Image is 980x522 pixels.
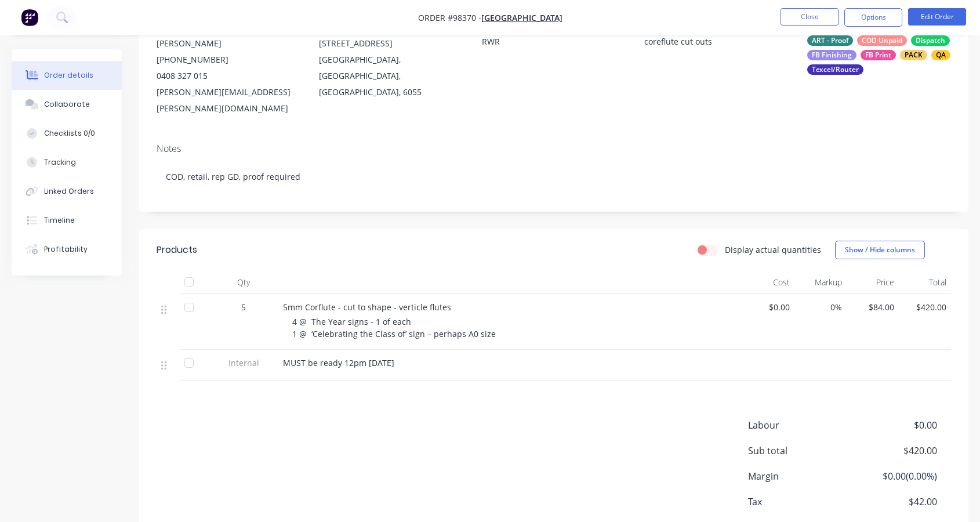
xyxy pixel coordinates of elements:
[157,143,951,154] div: Notes
[319,52,463,100] div: [GEOGRAPHIC_DATA], [GEOGRAPHIC_DATA], [GEOGRAPHIC_DATA], 6055
[319,35,463,100] div: [STREET_ADDRESS][GEOGRAPHIC_DATA], [GEOGRAPHIC_DATA], [GEOGRAPHIC_DATA], 6055
[157,84,300,117] div: [PERSON_NAME][EMAIL_ADDRESS][PERSON_NAME][DOMAIN_NAME]
[742,271,794,294] div: Cost
[283,302,451,313] span: 5mm Corflute - cut to shape - verticle flutes
[44,70,93,81] div: Order details
[44,215,75,226] div: Timeline
[908,8,966,26] button: Edit Order
[807,50,856,60] div: FB Finishing
[851,469,937,483] span: $0.00 ( 0.00 %)
[157,68,300,84] div: 0408 327 015
[12,90,122,119] button: Collaborate
[748,444,851,458] span: Sub total
[903,301,946,313] span: $420.00
[283,357,394,368] span: MUST be ready 12pm [DATE]
[851,495,937,509] span: $42.00
[44,186,94,197] div: Linked Orders
[12,177,122,206] button: Linked Orders
[44,157,76,168] div: Tracking
[644,35,788,52] div: coreflute cut outs
[12,61,122,90] button: Order details
[911,35,950,46] div: Dispatch
[725,244,821,256] label: Display actual quantities
[44,128,95,139] div: Checklists 0/0
[157,35,300,117] div: [PERSON_NAME][PHONE_NUMBER]0408 327 015[PERSON_NAME][EMAIL_ADDRESS][PERSON_NAME][DOMAIN_NAME]
[418,12,481,23] span: Order #98370 -
[44,244,88,255] div: Profitability
[844,8,902,27] button: Options
[319,35,463,52] div: [STREET_ADDRESS]
[748,418,851,432] span: Labour
[748,495,851,509] span: Tax
[807,35,853,46] div: ART - Proof
[847,271,899,294] div: Price
[851,301,894,313] span: $84.00
[157,52,300,68] div: [PHONE_NUMBER]
[21,9,38,26] img: Factory
[157,35,300,52] div: [PERSON_NAME]
[851,444,937,458] span: $420.00
[931,50,950,60] div: QA
[899,271,951,294] div: Total
[44,99,90,110] div: Collaborate
[799,301,842,313] span: 0%
[747,301,790,313] span: $0.00
[748,469,851,483] span: Margin
[481,12,562,23] a: [GEOGRAPHIC_DATA]
[292,316,496,339] span: 4 @ The Year signs - 1 of each 1 @ ‘Celebrating the Class of’ sign – perhaps A0 size
[12,148,122,177] button: Tracking
[482,35,626,48] div: RWR
[157,159,951,194] div: COD, retail, rep GD, proof required
[781,8,839,26] button: Close
[857,35,907,46] div: COD Unpaid
[12,235,122,264] button: Profitability
[794,271,847,294] div: Markup
[12,119,122,148] button: Checklists 0/0
[157,243,197,257] div: Products
[807,64,863,75] div: Texcel/Router
[12,206,122,235] button: Timeline
[900,50,927,60] div: PACK
[851,418,937,432] span: $0.00
[213,357,274,369] span: Internal
[209,271,278,294] div: Qty
[861,50,896,60] div: FB Print
[835,241,925,259] button: Show / Hide columns
[241,301,246,313] span: 5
